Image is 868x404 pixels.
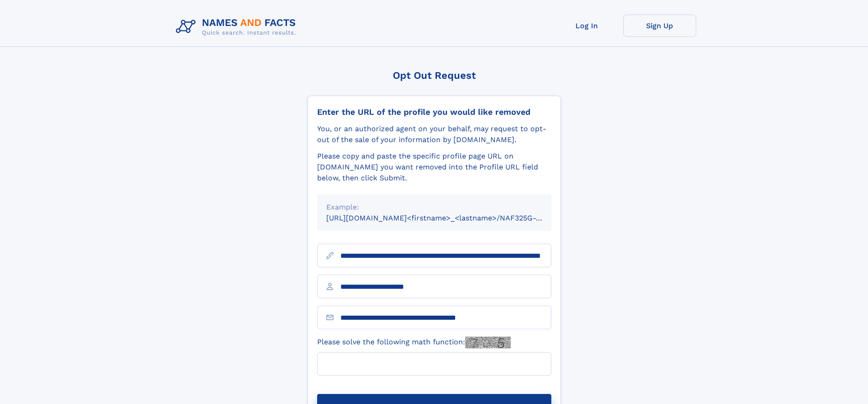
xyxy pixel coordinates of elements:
a: Log In [550,15,623,37]
div: You, or an authorized agent on your behalf, may request to opt-out of the sale of your informatio... [317,123,551,145]
img: Logo Names and Facts [172,15,303,39]
a: Sign Up [623,15,696,37]
div: Enter the URL of the profile you would like removed [317,107,551,117]
div: Please copy and paste the specific profile page URL on [DOMAIN_NAME] you want removed into the Pr... [317,151,551,184]
div: Opt Out Request [308,70,561,81]
small: [URL][DOMAIN_NAME]<firstname>_<lastname>/NAF325G-xxxxxxxx [326,214,569,222]
div: Example: [326,202,542,213]
label: Please solve the following math function: [317,337,511,348]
